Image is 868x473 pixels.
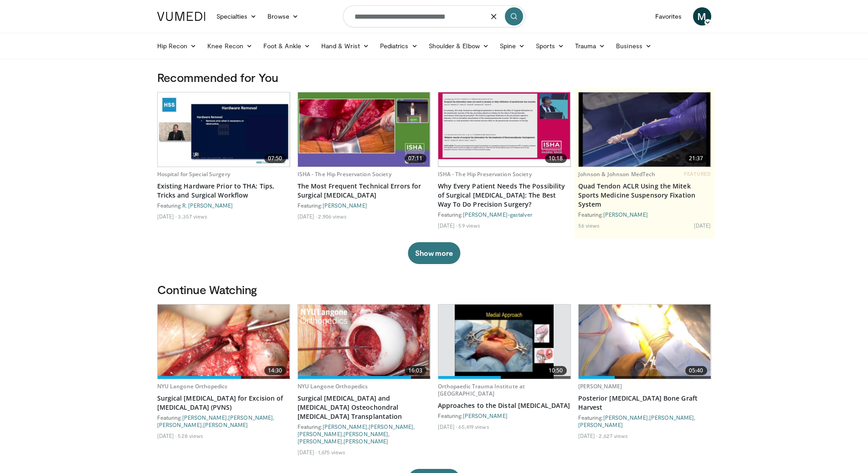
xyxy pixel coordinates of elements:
a: [PERSON_NAME] [182,414,227,421]
a: [PERSON_NAME] [298,438,342,444]
li: 56 views [578,222,600,229]
a: [PERSON_NAME] [344,431,388,437]
a: 07:50 [158,92,290,167]
li: 2,906 views [318,213,347,220]
a: Shoulder & Elbow [423,37,494,55]
span: 05:40 [685,366,707,375]
a: [PERSON_NAME] [298,431,342,437]
a: [PERSON_NAME] [157,422,202,428]
a: The Most Frequent Technical Errors for Surgical [MEDICAL_DATA] [298,182,431,200]
span: 14:30 [264,366,286,375]
span: 10:18 [545,154,567,163]
a: Specialties [211,7,262,25]
a: Spine [494,37,530,55]
a: Surgical [MEDICAL_DATA] for Excision of [MEDICAL_DATA] (PVNS) [157,394,290,412]
a: Approaches to the Distal [MEDICAL_DATA] [438,401,571,410]
li: [DATE] [298,213,317,220]
a: Knee Recon [202,37,258,55]
a: [PERSON_NAME] [603,414,648,421]
a: ISHA - The Hip Preservation Society [438,170,532,178]
a: 07:11 [298,92,430,167]
li: [DATE] [694,222,711,229]
span: FEATURED [684,171,711,177]
img: VuMedi Logo [157,12,205,21]
img: b78fd9da-dc16-4fd1-a89d-538d899827f1.620x360_q85_upscale.jpg [579,92,711,167]
a: 05:40 [579,305,711,379]
a: Business [611,37,657,55]
span: 07:11 [405,154,426,163]
a: [PERSON_NAME] [649,414,694,421]
a: Surgical [MEDICAL_DATA] and [MEDICAL_DATA] Osteochondral [MEDICAL_DATA] Transplantation [298,394,431,421]
li: 65,419 views [458,423,489,430]
li: [DATE] [157,213,177,220]
img: a69c12db-733f-45d0-95bc-4f27d85385f9.jpg.620x360_q85_upscale.jpg [158,305,290,379]
div: Featuring: , , , [157,414,290,428]
div: Featuring: , , , , , [298,423,431,445]
a: [PERSON_NAME] [344,438,388,444]
h3: Continue Watching [157,282,711,297]
li: 3,357 views [178,213,207,220]
div: Featuring: [578,211,711,218]
a: 10:18 [438,92,570,167]
a: Hospital for Special Surgery [157,170,230,178]
a: Quad Tendon ACLR Using the Mitek Sports Medicine Suspensory Fixation System [578,182,711,209]
a: R. [PERSON_NAME] [182,202,233,209]
a: NYU Langone Orthopedics [298,382,368,390]
div: Featuring: , , [578,414,711,428]
a: [PERSON_NAME] [578,422,623,428]
a: [PERSON_NAME] [369,423,413,430]
a: Pediatrics [375,37,423,55]
img: b30fb668-caa2-4606-96f7-87934e3499aa.jpg.620x360_q85_upscale.jpg [298,305,430,379]
img: 29d83e75-b4be-4d97-be32-ed7b169011d7.620x360_q85_upscale.jpg [158,92,290,167]
li: [DATE] [298,448,317,456]
a: [PERSON_NAME] [228,414,273,421]
li: [DATE] [438,222,457,229]
a: Johnson & Johnson MedTech [578,170,656,178]
a: Hip Recon [152,37,202,55]
a: Foot & Ankle [258,37,316,55]
div: Featuring: [438,211,571,218]
li: 59 views [458,222,480,229]
a: [PERSON_NAME] [578,382,622,390]
a: 16:03 [298,305,430,379]
a: Hand & Wrist [316,37,375,55]
li: [DATE] [438,423,457,430]
button: Show more [408,242,460,264]
a: [PERSON_NAME] [323,423,367,430]
img: d5ySKFN8UhyXrjO34xMDoxOjBrO-I4W8_9.620x360_q85_upscale.jpg [455,305,554,379]
a: Posterior [MEDICAL_DATA] Bone Graft Harvest [578,394,711,412]
a: Browse [262,7,304,25]
span: 16:03 [405,366,426,375]
img: 8e38573b-ba44-4a49-aeaa-79627acddf6a.620x360_q85_upscale.jpg [438,92,570,167]
a: NYU Langone Orthopedics [157,382,228,390]
a: Existing Hardware Prior to THA: Tips, Tricks and Surgical Workflow [157,182,290,200]
a: [PERSON_NAME]-gastalver [463,211,532,218]
a: [PERSON_NAME] [463,412,508,419]
li: [DATE] [578,432,598,439]
a: [PERSON_NAME] [323,202,367,209]
span: 07:50 [264,154,286,163]
a: ISHA - The Hip Preservation Society [298,170,391,178]
a: Trauma [570,37,611,55]
a: 10:50 [438,305,570,379]
span: 10:50 [545,366,567,375]
li: 2,627 views [599,432,628,439]
img: cc113686-3311-4624-90d8-90001a244ac3.620x360_q85_upscale.jpg [579,305,711,379]
div: Featuring: [157,202,290,209]
h3: Recommended for You [157,70,711,85]
span: 21:37 [685,154,707,163]
img: f94eb952-d3ff-43d6-80e0-d883d7ad837d.620x360_q85_upscale.jpg [298,92,430,167]
li: 1,675 views [318,448,345,456]
a: M [693,7,711,25]
a: [PERSON_NAME] [203,422,248,428]
a: [PERSON_NAME] [603,211,648,218]
a: 21:37 [579,92,711,167]
input: Search topics, interventions [343,5,525,27]
li: [DATE] [157,432,177,439]
a: Orthopaedic Trauma Institute at [GEOGRAPHIC_DATA] [438,382,525,397]
a: Sports [530,37,570,55]
a: 14:30 [158,305,290,379]
div: Featuring: [298,202,431,209]
li: 528 views [178,432,203,439]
